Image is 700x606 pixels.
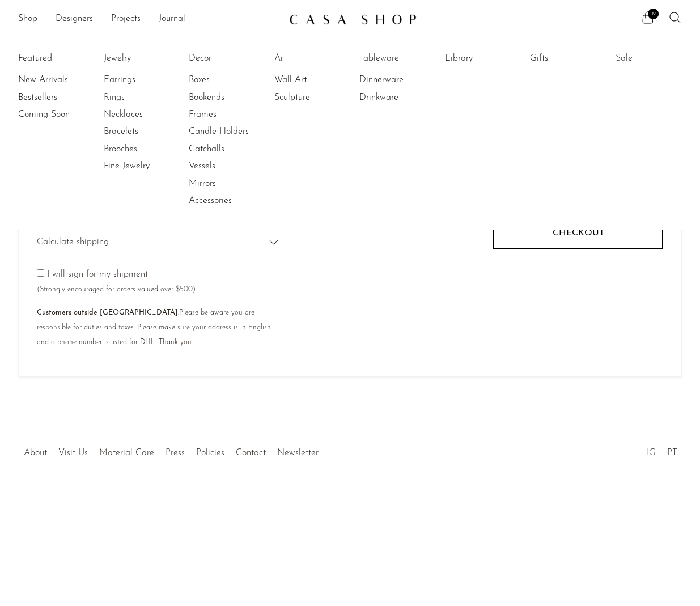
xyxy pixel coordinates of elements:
[236,448,266,457] a: Contact
[166,448,185,457] a: Press
[493,269,663,299] iframe: PayPal-paypal
[493,218,663,249] button: Checkout
[18,91,103,104] a: Bestsellers
[104,160,189,172] a: Fine Jewelry
[24,448,47,457] a: About
[37,309,271,345] small: Please be aware you are responsible for duties and taxes. Please make sure your address is in Eng...
[359,74,444,86] a: Dinnerware
[58,448,88,457] a: Visit Us
[553,228,604,239] span: Checkout
[274,91,359,104] a: Sculpture
[56,12,93,27] a: Designers
[104,52,189,65] a: Jewelry
[530,50,615,71] ul: Gifts
[104,74,189,86] a: Earrings
[189,52,274,65] a: Decor
[18,439,324,461] ul: Quick links
[274,52,359,65] a: Art
[104,108,189,121] a: Necklaces
[196,448,224,457] a: Policies
[111,12,141,27] a: Projects
[667,448,677,457] a: PT
[189,160,274,172] a: Vessels
[18,74,103,86] a: New Arrivals
[18,10,280,29] nav: Desktop navigation
[359,52,444,65] a: Tableware
[37,226,281,259] div: Calculate shipping
[18,10,280,29] ul: NEW HEADER MENU
[189,125,274,138] a: Candle Holders
[641,439,683,461] ul: Social Medias
[104,143,189,155] a: Brooches
[99,448,154,457] a: Material Care
[189,108,274,121] a: Frames
[37,309,179,316] b: Customers outside [GEOGRAPHIC_DATA]:
[189,50,274,210] ul: Decor
[18,71,103,123] ul: Featured
[189,74,274,86] a: Boxes
[359,91,444,104] a: Drinkware
[359,50,444,106] ul: Tableware
[104,91,189,104] a: Rings
[37,235,109,250] span: Calculate shipping
[648,9,659,19] span: 12
[104,125,189,138] a: Bracelets
[189,91,274,104] a: Bookends
[37,286,196,293] small: (Strongly encouraged for orders valued over $500)
[104,50,189,175] ul: Jewelry
[189,143,274,155] a: Catchalls
[189,194,274,207] a: Accessories
[189,177,274,190] a: Mirrors
[159,12,185,27] a: Journal
[445,50,530,71] ul: Library
[274,74,359,86] a: Wall Art
[530,52,615,65] a: Gifts
[647,448,656,457] a: IG
[37,270,196,294] label: I will sign for my shipment
[18,12,37,27] a: Shop
[18,108,103,121] a: Coming Soon
[274,50,359,106] ul: Art
[445,52,530,65] a: Library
